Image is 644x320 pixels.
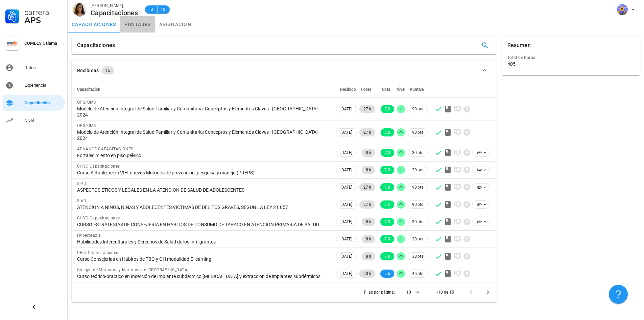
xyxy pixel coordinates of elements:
div: APS [24,16,62,24]
a: puntajes [120,16,155,33]
span: Nota [382,87,390,92]
span: [DATE] [340,253,352,260]
div: Total de horas [507,54,635,61]
span: 30 pts [412,167,423,173]
span: [DATE] [340,218,352,226]
span: [DATE] [340,166,352,174]
span: CHYC Capacitaciones [77,164,120,169]
span: Recibido [340,87,356,92]
span: 20 h [363,270,371,278]
span: 15 [105,66,110,74]
span: 8 h [366,252,371,260]
span: OPS/OMS [77,100,96,105]
span: 30 pts [412,218,423,225]
span: 27 h [363,105,371,113]
a: capacitaciones [68,16,120,33]
span: 5.5 [384,270,390,278]
span: [DATE] [340,105,352,113]
span: 12 [160,6,166,13]
div: Fortalecimiento en piso pélvico [77,152,329,158]
span: [DATE] [340,149,352,156]
span: [DATE] [340,235,352,243]
div: Modelo de Atención Integral de Salud Familiar y Comunitaria: Conceptos y Elementos Claves - [GEOG... [77,106,329,118]
div: Capacitaciones [91,9,138,17]
div: 10 [406,289,411,295]
span: 7,0 [385,149,390,157]
span: 7,0 [385,105,390,113]
span: 8 h [366,235,371,243]
th: Nivel [396,81,406,98]
div: Filas por página: [364,282,422,302]
th: Nota [377,81,396,98]
span: OPS/OMS [77,123,96,128]
span: 8 h [366,218,371,226]
div: Experiencia [24,83,62,88]
span: [DATE] [340,201,352,208]
span: 30 pts [412,253,423,260]
span: SIAD [77,198,87,203]
a: asignación [155,16,196,33]
div: Curso Actualización VIH: nuevos Métodos de prevención, pesquisa y manejo (PREPS) [77,170,329,176]
span: 45 pts [412,270,423,277]
span: 7,0 [385,128,390,136]
th: Puntaje [406,81,429,98]
div: Curso Consejerías en Hábitos de TBQ y OH modalidad E-learning [77,256,329,262]
div: Carrera [24,8,62,16]
div: Datos [24,65,62,70]
button: Recibidas 15 [72,60,497,81]
span: 90 pts [412,106,423,112]
span: 27 h [363,200,371,209]
th: Recibido [335,81,358,98]
span: 90 pts [412,201,423,208]
span: 7.0 [384,235,390,243]
div: avatar [617,4,628,15]
a: Experiencia [3,77,65,93]
span: 30 pts [412,149,423,156]
span: [DATE] [340,270,352,277]
span: 27 h [363,183,371,191]
span: 30 pts [412,236,423,242]
button: Página siguiente [482,286,494,298]
span: 7.0 [384,252,390,260]
div: Capacitaciones [77,37,115,54]
div: 1-10 de 15 [435,289,454,295]
div: Recibidas [77,67,99,74]
span: CHYC Capacitaciones [77,216,120,220]
th: Horas [358,81,377,98]
div: ASPECTOS ETICOS Y LEGALES EN LA ATENCION DE SALUD DE ADOLESCENTES [77,187,329,193]
span: SIAD [77,181,87,186]
span: 90 pts [412,184,423,191]
div: 405 [507,61,516,67]
span: 90 pts [412,129,423,136]
div: COMDES Calama [24,41,62,46]
a: Datos [3,60,65,76]
div: Resumen [507,37,531,54]
a: Capacitación [3,95,65,111]
div: Capacitación [24,100,62,106]
span: Capacitación [77,87,100,92]
span: Puntaje [410,87,424,92]
div: Modelo de Atención Integral de Salud Familiar y Comunitaria: Conceptos y Elementos Claves - [GEOG... [77,129,329,141]
div: CURSO ESTRATEGIAS DE CONSEJERIA EN HABITOS DE CONSUMO DE TABACO EN ATENCION PRIMARIA DE SALUD [77,221,329,228]
div: [PERSON_NAME] [91,2,138,9]
div: Nivel [24,118,62,123]
span: 8 h [366,166,371,174]
span: ADVANCE CAPACITACIONES [77,147,134,151]
div: 10Filas por página: [406,287,422,298]
span: CH & Capacitaciones [77,250,118,255]
a: Nivel [3,112,65,129]
span: Horas [361,87,371,92]
div: avatar [73,3,87,16]
div: Habilidades Interculturales y Derechos de Salud de los Inmigrantes [77,239,329,245]
div: ATENCION A NIÑOS, NIÑAS Y ADOLECENTES VICTIMAS DE DELITOS GRAVES, SEGUN LA LEY 21.057 [77,204,329,210]
span: 7.0 [384,183,390,191]
span: 27 h [363,128,371,136]
span: B [149,6,154,13]
span: Colegio de Matronas y Matrones de [GEOGRAPHIC_DATA] [77,268,188,272]
span: 7.0 [384,218,390,226]
span: 7.0 [384,166,390,174]
span: [DATE] [340,129,352,136]
span: 8 h [366,149,371,157]
div: Curso teórico-practico en Inserción de Implante subdérmico [MEDICAL_DATA] y extracción de implant... [77,273,329,279]
span: Nivel [397,87,405,92]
